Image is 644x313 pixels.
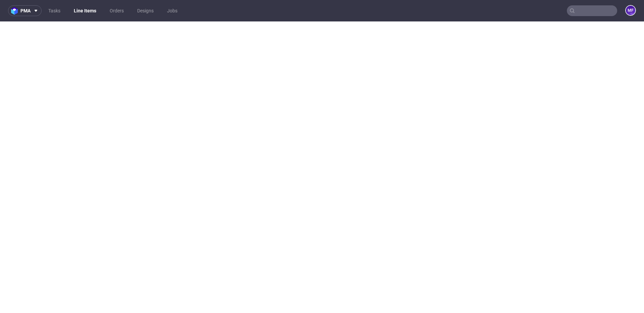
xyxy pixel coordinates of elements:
a: Tasks [44,5,64,16]
figcaption: MF [626,6,635,15]
a: Jobs [163,5,181,16]
a: Designs [133,5,158,16]
a: Orders [106,5,128,16]
a: Line Items [70,5,100,16]
button: pma [8,5,42,16]
img: logo [11,7,20,15]
span: pma [20,8,31,13]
